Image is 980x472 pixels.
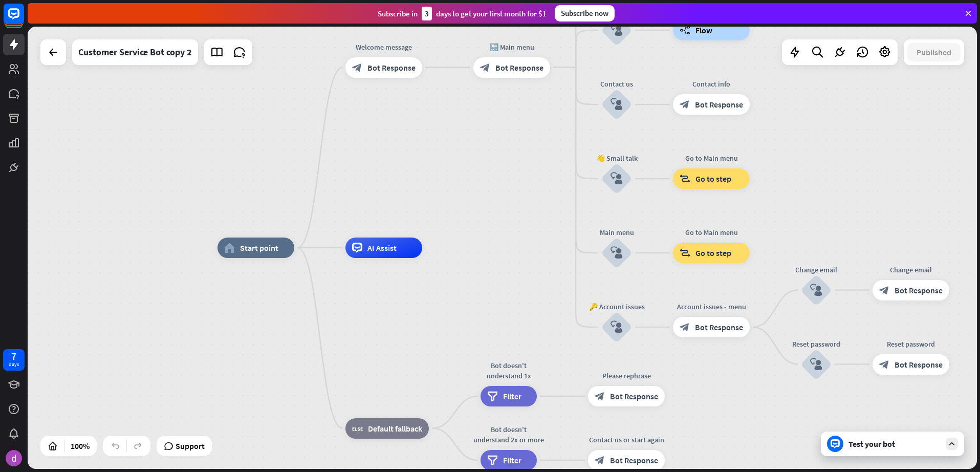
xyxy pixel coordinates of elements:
i: block_bot_response [879,285,889,295]
button: Open LiveChat chat widget [8,4,39,35]
span: Filter [503,391,521,401]
div: Go to Main menu [665,227,757,238]
span: AI Assist [367,243,397,253]
i: block_bot_response [595,455,605,465]
div: Test your bot [848,439,941,449]
i: block_user_input [611,173,623,185]
button: Published [907,43,961,61]
i: filter [487,455,498,465]
i: block_bot_response [680,322,690,332]
div: Bot doesn't understand 1x [473,360,545,381]
div: 🔑 Account issues [586,302,647,312]
i: filter [487,391,498,401]
i: block_bot_response [680,99,690,110]
span: Go to step [695,248,731,258]
div: Please rephrase [580,371,672,381]
div: Reset password [865,339,957,349]
span: Bot Response [610,455,658,465]
i: block_user_input [611,98,623,111]
span: Flow [695,25,712,35]
i: block_bot_response [352,62,362,73]
i: block_bot_response [879,359,889,370]
span: Bot Response [895,285,943,295]
span: Go to step [695,174,731,184]
div: 🔙 Main menu [466,42,558,52]
div: Change email [786,265,847,275]
div: days [9,361,19,368]
div: Main menu [586,227,647,238]
span: Bot Response [695,322,743,332]
i: block_user_input [810,358,822,371]
i: block_goto [680,248,690,258]
i: builder_tree [680,25,690,35]
div: Contact us or start again [580,435,672,445]
i: block_user_input [810,284,822,296]
i: block_bot_response [480,62,490,73]
i: block_goto [680,174,690,184]
i: block_user_input [611,247,623,259]
div: 100% [68,438,93,454]
span: Bot Response [495,62,543,73]
div: Contact us [586,79,647,89]
i: block_user_input [611,321,623,333]
div: Welcome message [338,42,430,52]
a: 7 days [3,349,25,371]
i: block_user_input [611,24,623,36]
i: block_fallback [352,423,363,434]
span: Default fallback [368,423,422,434]
div: Reset password [786,339,847,349]
div: 7 [11,352,16,361]
div: Account issues - menu [665,302,757,312]
i: home_2 [224,243,235,253]
div: Change email [865,265,957,275]
span: Bot Response [895,359,943,370]
span: Filter [503,455,521,465]
div: Bot doesn't understand 2x or more [473,424,545,445]
div: Go to Main menu [665,153,757,163]
i: block_bot_response [595,391,605,401]
div: 👋 Small talk [586,153,647,163]
div: Subscribe in days to get your first month for $1 [378,7,547,20]
div: Contact info [665,79,757,89]
span: Bot Response [610,391,658,401]
span: Bot Response [367,62,416,73]
span: Bot Response [695,99,743,110]
div: Customer Service Bot copy 2 [78,39,192,65]
div: 3 [422,7,432,20]
div: Subscribe now [555,5,615,22]
span: Support [176,438,205,454]
span: Start point [240,243,278,253]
